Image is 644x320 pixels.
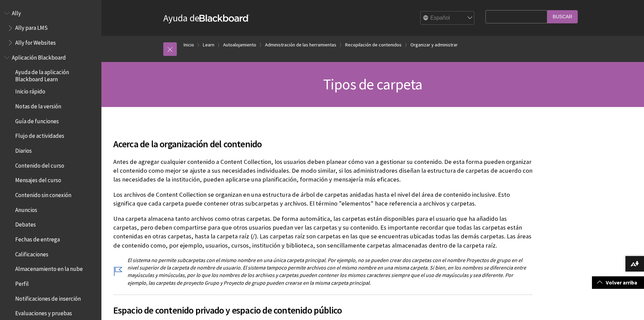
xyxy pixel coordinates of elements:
span: Fechas de entrega [15,234,60,243]
span: Diarios [15,145,32,154]
span: Notificaciones de inserción [15,293,81,302]
span: Calificaciones [15,249,48,258]
span: Inicio rápido [15,86,45,95]
a: Organizar y administrar [410,41,458,49]
a: Administración de las herramientas [265,41,336,49]
input: Buscar [547,10,578,23]
h2: Espacio de contenido privado y espacio de contenido público [113,295,532,317]
h2: Acerca de la organización del contenido [113,129,532,151]
p: Una carpeta almacena tanto archivos como otras carpetas. De forma automática, las carpetas están ... [113,214,532,250]
nav: Book outline for Anthology Ally Help [4,7,97,48]
span: Perfil [15,278,29,287]
span: Ayuda de la aplicación Blackboard Learn [15,67,97,83]
span: Aplicación Blackboard [12,52,66,61]
span: Contenido sin conexión [15,189,71,198]
p: Los archivos de Content Collection se organizan en una estructura de árbol de carpetas anidadas h... [113,190,532,208]
a: Recopilación de contenidos [345,41,402,49]
strong: Blackboard [199,15,249,22]
p: El sistema no permite subcarpetas con el mismo nombre en una única carpeta principal. Por ejemplo... [113,256,532,287]
span: Notas de la versión [15,101,61,110]
span: Ally para LMS [15,22,48,31]
span: Evaluaciones y pruebas [15,308,72,317]
a: Ayuda deBlackboard [163,12,249,24]
a: Volver arriba [592,276,644,289]
span: Almacenamiento en la nube [15,263,83,273]
span: Guía de funciones [15,115,59,125]
span: Ally for Websites [15,37,56,46]
a: Learn [203,41,214,49]
span: Tipos de carpeta [323,75,422,93]
select: Site Language Selector [421,12,475,25]
a: Inicio [184,41,194,49]
span: Ally [12,7,21,17]
span: Debates [15,219,36,228]
span: Flujo de actividades [15,130,64,140]
a: Autoalojamiento [223,41,256,49]
span: Mensajes del curso [15,175,61,184]
span: Anuncios [15,204,37,213]
p: Antes de agregar cualquier contenido a Content Collection, los usuarios deben planear cómo van a ... [113,157,532,184]
span: Contenido del curso [15,160,64,169]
